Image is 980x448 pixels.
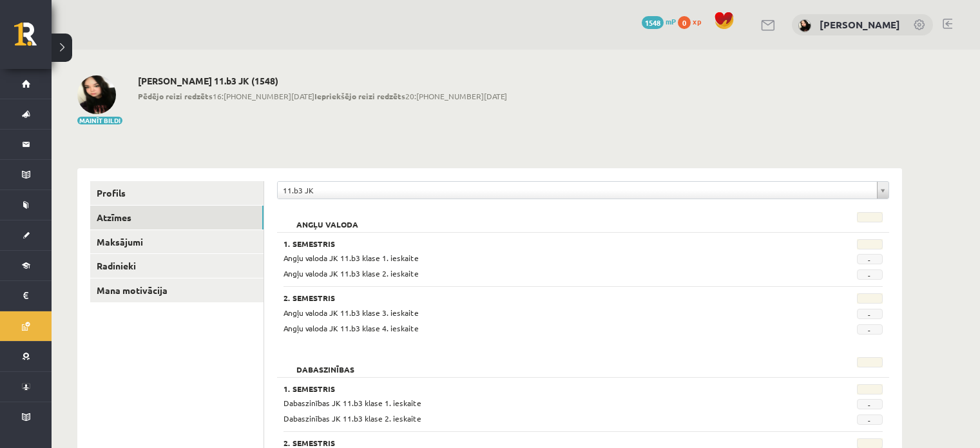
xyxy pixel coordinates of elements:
h3: 1. Semestris [283,239,780,248]
b: Iepriekšējo reizi redzēts [314,91,405,101]
span: - [857,324,883,335]
span: 1548 [642,16,664,29]
img: Estere Vaivode [798,19,811,32]
button: Mainīt bildi [77,117,122,124]
a: Mana motivācija [90,278,264,302]
span: Dabaszinības JK 11.b3 klase 2. ieskaite [283,413,421,424]
span: 11.b3 JK [283,182,872,199]
h3: 1. Semestris [283,384,780,393]
a: Atzīmes [90,206,264,229]
span: Angļu valoda JK 11.b3 klase 3. ieskaite [283,307,419,318]
span: 16:[PHONE_NUMBER][DATE] 20:[PHONE_NUMBER][DATE] [138,90,507,102]
img: Estere Vaivode [77,75,116,114]
a: Radinieki [90,254,264,278]
span: Angļu valoda JK 11.b3 klase 1. ieskaite [283,253,419,263]
h2: Dabaszinības [283,357,367,370]
span: - [857,414,883,425]
span: xp [693,16,701,26]
a: 11.b3 JK [278,182,889,199]
span: mP [666,16,676,26]
span: - [857,254,883,264]
span: Angļu valoda JK 11.b3 klase 2. ieskaite [283,268,419,278]
h3: 2. Semestris [283,293,780,302]
span: 0 [678,16,691,29]
a: Rīgas 1. Tālmācības vidusskola [14,23,52,55]
span: - [857,309,883,319]
a: 0 xp [678,16,707,26]
a: [PERSON_NAME] [820,18,900,31]
a: Profils [90,181,264,205]
a: 1548 mP [642,16,676,26]
h2: Angļu valoda [283,212,371,225]
h3: 2. Semestris [283,438,780,447]
h2: [PERSON_NAME] 11.b3 JK (1548) [138,75,507,86]
a: Maksājumi [90,230,264,254]
span: Angļu valoda JK 11.b3 klase 4. ieskaite [283,323,419,333]
span: - [857,399,883,409]
span: Dabaszinības JK 11.b3 klase 1. ieskaite [283,398,421,408]
span: - [857,269,883,280]
b: Pēdējo reizi redzēts [138,91,213,101]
